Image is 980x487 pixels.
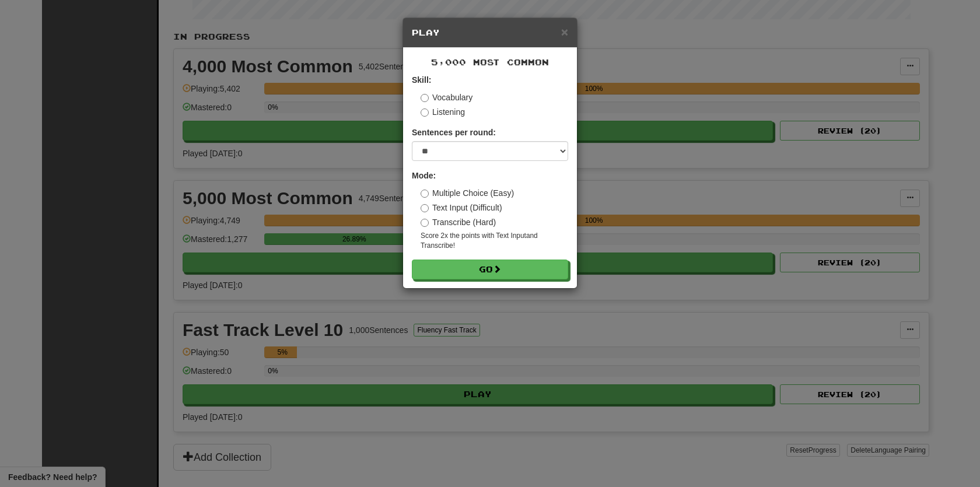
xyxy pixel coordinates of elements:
label: Transcribe (Hard) [421,216,496,228]
label: Multiple Choice (Easy) [421,187,514,199]
button: Go [412,260,568,279]
span: 5,000 Most Common [431,57,549,67]
label: Sentences per round: [412,127,496,138]
strong: Mode: [412,171,436,180]
input: Listening [421,108,429,117]
small: Score 2x the points with Text Input and Transcribe ! [421,231,568,251]
h5: Play [412,27,568,38]
label: Listening [421,106,465,118]
label: Vocabulary [421,92,473,103]
input: Multiple Choice (Easy) [421,190,429,198]
input: Text Input (Difficult) [421,204,429,212]
label: Text Input (Difficult) [421,202,502,213]
input: Vocabulary [421,94,429,102]
strong: Skill: [412,75,431,85]
span: × [561,25,568,38]
input: Transcribe (Hard) [421,219,429,227]
button: Close [561,26,568,38]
